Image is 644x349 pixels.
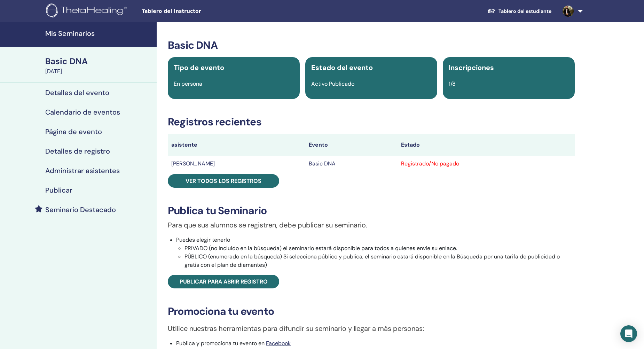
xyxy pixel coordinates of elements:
li: Puedes elegir tenerlo [176,236,575,269]
div: [DATE] [45,67,152,76]
span: Tipo de evento [174,63,224,72]
li: PRIVADO (no incluido en la búsqueda) el seminario estará disponible para todos a quienes envíe su... [184,244,575,253]
span: Activo Publicado [311,80,354,87]
h4: Calendario de eventos [45,108,120,116]
td: Basic DNA [305,156,397,171]
li: PÚBLICO (enumerado en la búsqueda) Si selecciona público y publica, el seminario estará disponibl... [184,253,575,269]
span: Ver todos los registros [186,177,261,185]
td: [PERSON_NAME] [168,156,305,171]
h4: Detalles del evento [45,88,109,97]
span: Estado del evento [311,63,373,72]
span: Publicar para abrir registro [180,278,268,285]
div: Open Intercom Messenger [620,325,637,342]
img: graduation-cap-white.svg [487,8,496,14]
p: Para que sus alumnos se registren, debe publicar su seminario. [168,220,575,230]
a: Basic DNA[DATE] [41,55,157,76]
h4: Página de evento [45,127,102,136]
span: Inscripciones [449,63,494,72]
th: asistente [168,134,305,156]
span: En persona [174,80,202,87]
h3: Basic DNA [168,39,575,52]
h4: Detalles de registro [45,147,110,155]
h4: Administrar asistentes [45,166,120,175]
h4: Publicar [45,186,72,194]
a: Facebook [266,340,291,347]
h3: Promociona tu evento [168,305,575,318]
div: Registrado/No pagado [401,160,572,168]
h4: Seminario Destacado [45,205,116,214]
h3: Publica tu Seminario [168,204,575,217]
img: logo.png [46,3,129,19]
div: Basic DNA [45,55,152,67]
h3: Registros recientes [168,116,575,128]
li: Publica y promociona tu evento en [176,339,575,348]
th: Evento [305,134,397,156]
a: Tablero del estudiante [482,5,557,18]
h4: Mis Seminarios [45,29,152,38]
span: 1/8 [449,80,456,87]
a: Ver todos los registros [168,174,279,188]
p: Utilice nuestras herramientas para difundir su seminario y llegar a más personas: [168,323,575,334]
a: Publicar para abrir registro [168,275,279,288]
th: Estado [398,134,575,156]
span: Tablero del instructor [142,8,246,15]
img: default.jpg [563,6,574,17]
